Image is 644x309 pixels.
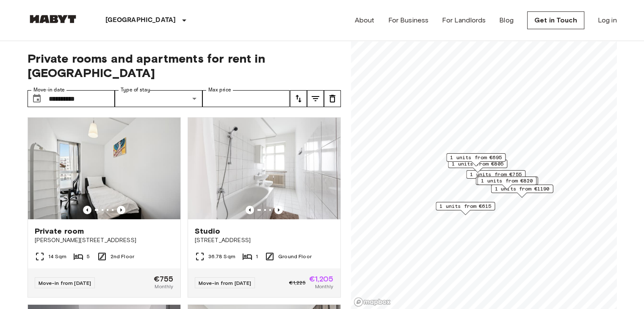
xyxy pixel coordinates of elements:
[527,11,584,29] a: Get in Touch
[188,118,340,219] img: Marketing picture of unit DE-01-030-001-01H
[309,275,334,283] span: €1,205
[450,154,502,161] span: 1 units from €695
[448,160,507,173] div: Map marker
[208,253,235,260] span: 36.78 Sqm
[83,206,91,214] button: Previous image
[466,170,525,183] div: Map marker
[289,279,306,287] span: €1,225
[355,15,375,25] a: About
[154,275,174,283] span: €755
[28,117,181,298] a: Marketing picture of unit DE-01-302-006-05Previous imagePrevious imagePrivate room[PERSON_NAME][S...
[436,202,495,215] div: Map marker
[199,280,252,286] span: Move-in from [DATE]
[290,90,307,107] button: tune
[39,280,91,286] span: Move-in from [DATE]
[48,253,67,260] span: 14 Sqm
[388,15,428,25] a: For Business
[195,236,334,245] span: [STREET_ADDRESS]
[121,86,150,94] label: Type of stay
[111,253,134,260] span: 2nd Floor
[495,185,549,193] span: 1 units from €1190
[105,15,176,25] p: [GEOGRAPHIC_DATA]
[28,15,78,23] img: Habyt
[28,90,45,107] button: Choose date, selected date is 1 Oct 2025
[33,86,65,94] label: Move-in date
[598,15,617,25] a: Log in
[442,15,486,25] a: For Landlords
[439,202,491,210] span: 1 units from €615
[481,177,533,185] span: 1 units from €820
[491,185,553,198] div: Map marker
[246,206,254,214] button: Previous image
[87,253,90,260] span: 5
[117,206,125,214] button: Previous image
[475,177,538,190] div: Map marker
[35,226,84,236] span: Private room
[274,206,283,214] button: Previous image
[307,90,324,107] button: tune
[315,283,333,290] span: Monthly
[188,117,341,298] a: Marketing picture of unit DE-01-030-001-01HPrevious imagePrevious imageStudio[STREET_ADDRESS]36.7...
[155,283,173,290] span: Monthly
[28,51,341,80] span: Private rooms and apartments for rent in [GEOGRAPHIC_DATA]
[477,177,536,190] div: Map marker
[324,90,341,107] button: tune
[470,171,522,178] span: 1 units from €755
[354,297,391,307] a: Mapbox logo
[208,86,231,94] label: Max price
[195,226,221,236] span: Studio
[446,153,506,166] div: Map marker
[35,236,174,245] span: [PERSON_NAME][STREET_ADDRESS]
[499,15,514,25] a: Blog
[256,253,258,260] span: 1
[28,118,180,219] img: Marketing picture of unit DE-01-302-006-05
[278,253,312,260] span: Ground Floor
